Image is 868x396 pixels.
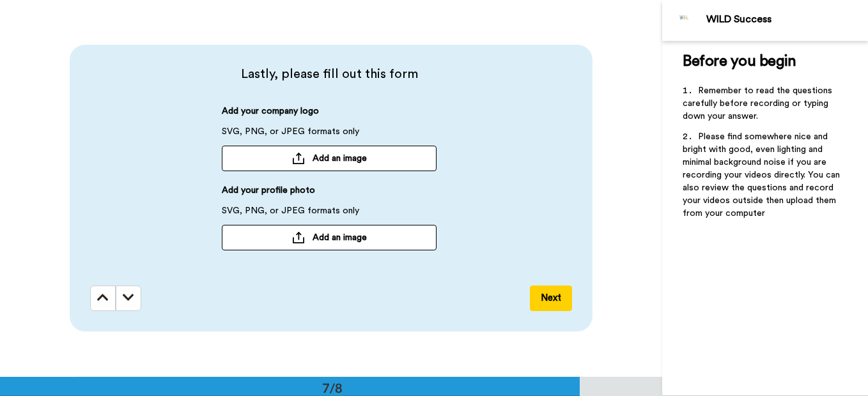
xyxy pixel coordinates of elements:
span: Before you begin [683,54,796,69]
div: WILD Success [706,13,867,26]
button: Add an image [222,146,437,171]
span: SVG, PNG, or JPEG formats only [222,204,359,225]
span: Remember to read the questions carefully before recording or typing down your answer. [683,86,835,121]
span: Add your company logo [222,105,319,125]
button: Next [530,286,572,311]
span: SVG, PNG, or JPEG formats only [222,125,359,146]
span: Please find somewhere nice and bright with good, even lighting and minimal background noise if yo... [683,132,842,218]
span: Add your profile photo [222,184,315,204]
img: Profile Image [669,5,700,36]
button: Add an image [222,225,437,250]
span: Add an image [313,231,367,244]
span: Add an image [313,152,367,165]
span: Lastly, please fill out this form [90,65,568,83]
